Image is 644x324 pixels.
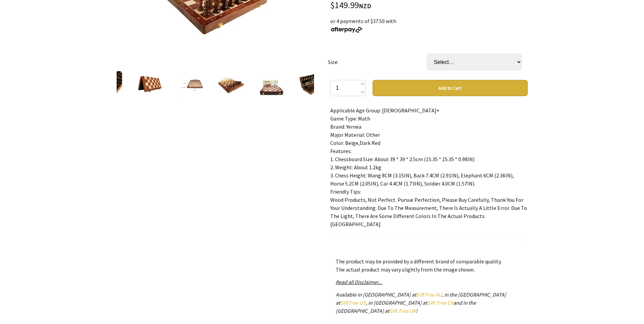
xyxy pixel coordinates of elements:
a: GiftTree AU [416,291,442,298]
a: Gift Tree CA [427,299,453,306]
a: Gift Tree UK [389,307,416,314]
span: NZD [359,2,371,10]
p: The product may be provided by a different brand of comparable quality. The actual product may va... [336,257,522,274]
a: GiftTree US [340,299,366,306]
div: or 4 payments of $37.50 with [330,17,528,33]
img: Premium Solid Wood Chess Set - Folding Board with Extra Queens [96,71,122,97]
img: Premium Solid Wood Chess Set - Folding Board with Extra Queens [259,71,284,97]
td: Size: [328,44,427,80]
button: Add to Cart [373,80,528,96]
div: Applicable Age Group: [DEMOGRAPHIC_DATA]+ Game Type: Math Brand: Yernea Major Material: Other Col... [330,106,528,242]
img: Premium Solid Wood Chess Set - Folding Board with Extra Queens [299,71,325,97]
div: $149.99 [330,1,528,10]
img: Premium Solid Wood Chess Set - Folding Board with Extra Queens [137,71,163,97]
img: Afterpay [330,27,363,33]
img: Premium Solid Wood Chess Set - Folding Board with Extra Queens [218,71,244,97]
img: Premium Solid Wood Chess Set - Folding Board with Extra Queens [177,71,203,97]
a: Read all Disclaimer... [336,279,382,285]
